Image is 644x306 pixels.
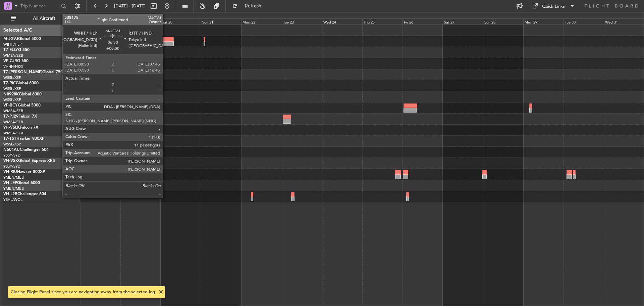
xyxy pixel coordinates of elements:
span: N604AU [3,148,20,152]
span: T7-RIC [3,81,16,85]
a: WSSL/XSP [3,75,21,80]
a: WMSA/SZB [3,131,23,136]
span: All Aircraft [17,16,71,21]
div: Sun 21 [201,18,241,25]
div: Fri 26 [402,18,443,25]
a: VP-CJRG-650 [3,59,29,63]
div: Mon 29 [523,18,563,25]
div: Tue 23 [282,18,322,25]
a: WSSL/XSP [3,142,21,147]
span: Refresh [239,4,267,8]
a: YMEN/MEB [3,175,24,180]
span: 9H-VSLK [3,126,20,130]
span: VH-LEP [3,181,17,185]
a: 9H-VSLKFalcon 7X [3,126,38,130]
span: M-JGVJ [3,37,18,41]
div: Wed 31 [604,18,644,25]
span: T7-PJ29 [3,115,18,119]
span: VP-BCY [3,103,18,107]
a: N8998KGlobal 6000 [3,92,42,96]
button: Quick Links [529,1,578,11]
a: VH-L2BChallenger 604 [3,192,46,196]
div: Tue 30 [563,18,604,25]
input: Trip Number [20,1,59,11]
a: WSSL/XSP [3,97,21,102]
a: T7-[PERSON_NAME]Global 7500 [3,70,65,74]
span: T7-TST [3,137,16,141]
div: Fri 19 [120,18,161,25]
a: T7-TSTHawker 900XP [3,137,44,141]
div: Wed 24 [322,18,362,25]
div: [DATE] [81,13,93,19]
div: Mon 22 [241,18,281,25]
a: VP-BCYGlobal 5000 [3,103,41,107]
button: Refresh [229,1,269,11]
a: T7-RICGlobal 6000 [3,81,39,85]
div: Thu 18 [80,18,120,25]
a: VH-VSKGlobal Express XRS [3,159,55,163]
a: VH-RIUHawker 800XP [3,170,45,174]
a: YMEN/MEB [3,186,24,191]
a: T7-ELLYG-550 [3,48,30,52]
a: YSSY/SYD [3,153,20,158]
div: Sun 28 [483,18,523,25]
a: WMSA/SZB [3,108,23,114]
button: All Aircraft [7,13,73,24]
a: T7-PJ29Falcon 7X [3,115,37,119]
span: [DATE] - [DATE] [114,3,146,9]
div: Sat 20 [161,18,201,25]
a: VHHH/HKG [3,64,23,69]
div: Thu 25 [362,18,402,25]
span: VP-CJR [3,59,17,63]
span: VH-VSK [3,159,18,163]
div: Quick Links [542,3,565,10]
a: WSSL/XSP [3,86,21,91]
span: VH-RIU [3,170,17,174]
a: WMSA/SZB [3,120,23,125]
div: Closing Flight Panel since you are navigating away from the selected leg [11,289,155,296]
a: YSSY/SYD [3,164,20,169]
span: VH-L2B [3,192,17,196]
a: WIHH/HLP [3,42,22,47]
span: T7-ELLY [3,48,18,52]
a: YSHL/WOL [3,197,22,202]
a: N604AUChallenger 604 [3,148,49,152]
a: M-JGVJGlobal 5000 [3,37,41,41]
a: VH-LEPGlobal 6000 [3,181,40,185]
span: N8998K [3,92,19,96]
a: WMSA/SZB [3,53,23,58]
div: Sat 27 [443,18,483,25]
span: T7-[PERSON_NAME] [3,70,42,74]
